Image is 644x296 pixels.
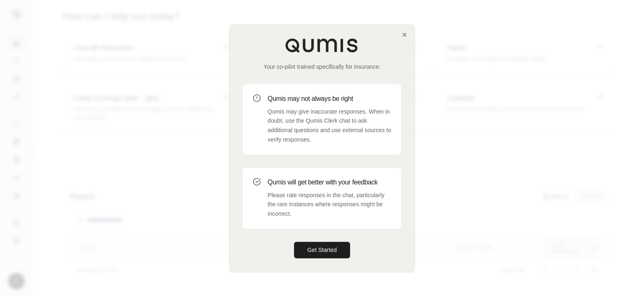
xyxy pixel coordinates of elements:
[268,177,391,187] h3: Qumis will get better with your feedback
[268,191,391,219] p: Please rate responses in the chat, particularly the rare instances where responses might be incor...
[294,242,350,258] button: Get Started
[268,94,391,104] h3: Qumis may not always be right
[268,107,391,145] p: Qumis may give inaccurate responses. When in doubt, use the Qumis Clerk chat to ask additional qu...
[243,63,401,71] p: Your co-pilot trained specifically for insurance.
[285,38,359,53] img: Qumis Logo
